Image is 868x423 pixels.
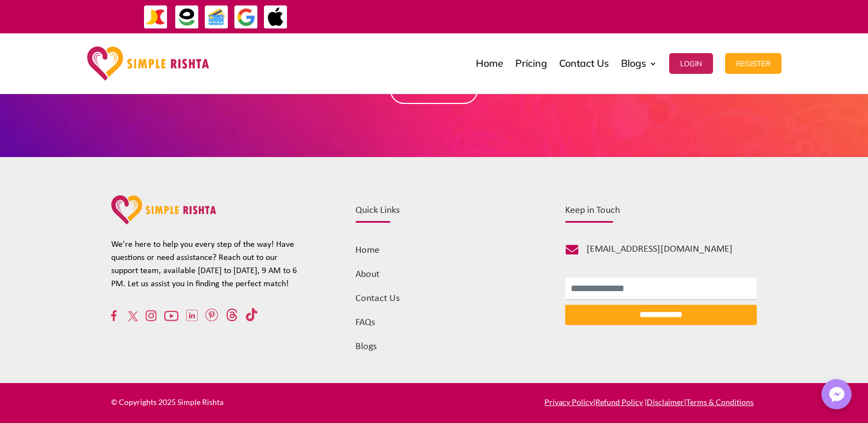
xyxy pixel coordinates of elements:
[725,53,781,74] button: Register
[355,269,380,280] a: About
[669,36,713,91] a: Login
[686,397,754,407] a: Terms & Conditions
[647,397,757,407] span: |
[355,293,400,304] a: Contact Us
[559,36,609,91] a: Contact Us
[263,5,288,30] img: ApplePay-icon
[111,217,217,226] a: Simple rishta logo
[669,53,713,74] button: Login
[111,195,217,224] img: website-logo-pink-orange
[175,5,199,30] img: EasyPaisa-icon
[355,206,530,221] h4: Quick Links
[647,397,684,407] a: Disclaimer
[566,244,578,256] span: 
[826,384,848,405] img: Messenger
[355,245,380,256] a: Home
[355,317,375,328] a: FAQs
[355,341,377,352] a: Blogs
[515,36,547,91] a: Pricing
[452,397,757,408] p: | |
[476,36,503,91] a: Home
[565,206,757,221] h4: Keep in Touch
[111,240,297,288] span: We’re here to help you every step of the way! Have questions or need assistance? Reach out to our...
[143,5,168,30] img: JazzCash-icon
[204,5,229,30] img: Credit Cards
[111,397,223,407] span: © Copyrights 2025 Simple Rishta
[595,397,643,407] a: Refund Policy
[587,244,733,254] span: [EMAIL_ADDRESS][DOMAIN_NAME]
[621,36,657,91] a: Blogs
[725,36,781,91] a: Register
[234,5,258,30] img: GooglePay-icon
[544,397,593,407] a: Privacy Policy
